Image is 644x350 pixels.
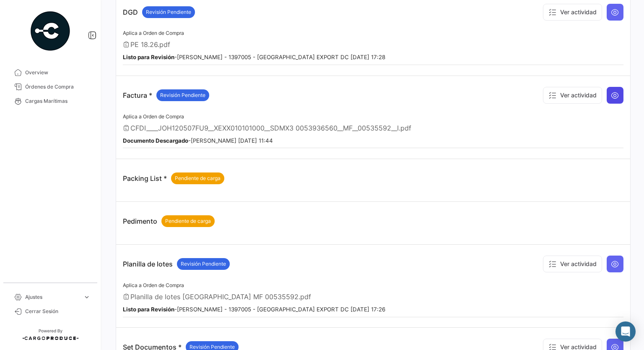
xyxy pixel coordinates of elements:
[181,260,226,268] span: Revisión Pendiente
[123,306,385,313] small: - [PERSON_NAME] - 1397005 - [GEOGRAPHIC_DATA] EXPORT DC [DATE] 17:26
[123,282,184,288] span: Aplica a Orden de Compra
[7,94,94,108] a: Cargas Marítimas
[29,10,71,52] img: powered-by.png
[615,321,636,342] div: Abrir Intercom Messenger
[175,175,221,182] span: Pendiente de carga
[123,113,184,120] span: Aplica a Orden de Compra
[123,54,174,60] b: Listo para Revisión
[25,293,80,301] span: Ajustes
[123,30,184,36] span: Aplica a Orden de Compra
[123,6,195,18] p: DGD
[123,89,209,101] p: Factura *
[25,308,91,315] span: Cerrar Sesión
[543,256,602,272] button: Ver actividad
[146,8,191,16] span: Revisión Pendiente
[25,83,91,91] span: Órdenes de Compra
[160,91,205,99] span: Revisión Pendiente
[7,80,94,94] a: Órdenes de Compra
[165,217,211,225] span: Pendiente de carga
[130,124,411,132] span: CFDI____JOH120507FU9__XEXX010101000__SDMX3 0053936560__MF__00535592__I.pdf
[123,172,224,184] p: Packing List *
[7,65,94,80] a: Overview
[123,306,174,313] b: Listo para Revisión
[130,293,311,301] span: Planilla de lotes [GEOGRAPHIC_DATA] MF 00535592.pdf
[543,87,602,104] button: Ver actividad
[123,258,230,270] p: Planilla de lotes
[123,215,215,227] p: Pedimento
[123,137,273,144] small: - [PERSON_NAME] [DATE] 11:44
[25,69,91,76] span: Overview
[25,97,91,105] span: Cargas Marítimas
[123,54,385,60] small: - [PERSON_NAME] - 1397005 - [GEOGRAPHIC_DATA] EXPORT DC [DATE] 17:28
[543,4,602,21] button: Ver actividad
[83,293,91,301] span: expand_more
[123,137,188,144] b: Documento Descargado
[130,40,170,49] span: PE 18.26.pdf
